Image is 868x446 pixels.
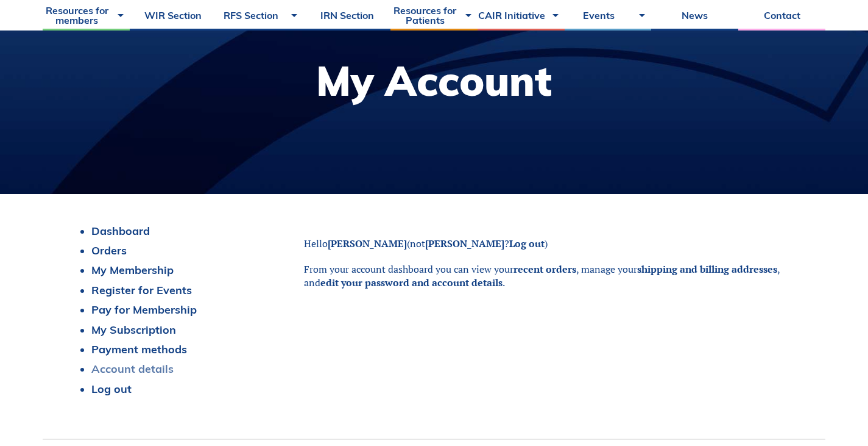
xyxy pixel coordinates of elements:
a: Log out [509,237,545,250]
p: From your account dashboard you can view your , manage your , and . [304,262,795,290]
a: Orders [91,243,127,257]
a: Account details [91,362,174,376]
a: Dashboard [91,224,150,238]
a: Pay for Membership [91,303,197,317]
a: edit your password and account details [320,276,503,289]
p: Hello (not ? ) [304,237,795,250]
a: shipping and billing addresses [637,262,777,276]
a: Register for Events [91,283,192,297]
a: My Membership [91,263,174,277]
h1: My Account [316,60,552,101]
strong: [PERSON_NAME] [425,237,504,250]
strong: [PERSON_NAME] [328,237,407,250]
a: Log out [91,382,132,396]
a: Payment methods [91,342,187,356]
a: My Subscription [91,323,176,337]
a: recent orders [513,262,576,276]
